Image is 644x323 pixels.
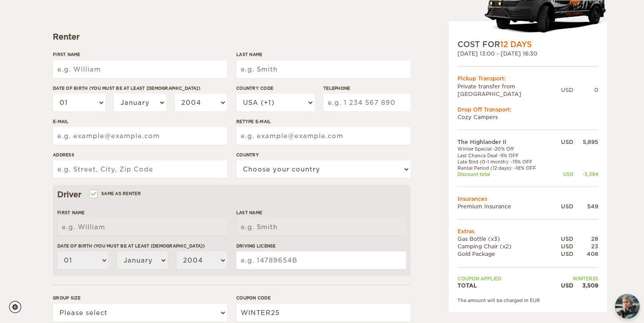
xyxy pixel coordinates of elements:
input: e.g. 14789654B [236,251,406,269]
div: 3,509 [573,282,598,289]
div: USD [553,171,573,177]
div: USD [561,86,573,94]
label: Date of birth (You must be at least [DEMOGRAPHIC_DATA]) [53,85,227,92]
td: Insurances [457,195,598,203]
div: USD [553,203,573,210]
input: e.g. 1 234 567 890 [323,94,410,112]
button: chat-button [615,294,640,319]
a: Cookie settings [9,301,27,313]
td: WINTER25 [553,275,598,281]
label: Date of birth (You must be at least [DEMOGRAPHIC_DATA]) [57,243,227,249]
div: Renter [53,32,410,42]
div: 0 [573,86,598,94]
input: Same as renter [90,192,96,198]
label: Country Code [236,85,314,92]
label: Group size [53,295,227,301]
div: [DATE] 13:00 - [DATE] 16:30 [457,50,598,57]
div: 549 [573,203,598,210]
input: e.g. Smith [236,60,410,78]
div: 408 [573,250,598,258]
div: USD [553,235,573,243]
div: COST FOR [457,39,598,50]
td: Winter Special -20% Off [457,146,553,152]
div: USD [553,138,573,146]
label: Last Name [236,209,406,216]
div: The amount will be charged in EUR [457,297,598,303]
label: First Name [57,209,227,216]
td: Private transfer from [GEOGRAPHIC_DATA] [457,82,561,97]
label: Coupon code [236,295,410,301]
td: Extras [457,227,598,235]
td: Last Chance Deal -5% OFF [457,152,553,158]
td: Cozy Campers [457,113,598,121]
div: -3,394 [573,171,598,177]
label: Telephone [323,85,410,92]
div: Driver [57,189,406,200]
td: TOTAL [457,282,553,289]
td: Gold Package [457,250,553,258]
td: Coupon applied [457,275,553,281]
td: The Highlander II [457,138,553,146]
div: 23 [573,243,598,250]
input: e.g. Smith [236,218,406,236]
td: Discount total [457,171,553,177]
td: Rental Period (12 days): -18% OFF [457,165,553,171]
div: USD [553,282,573,289]
input: e.g. example@example.com [53,127,227,145]
div: USD [553,243,573,250]
div: Pickup Transport: [457,75,598,82]
div: Drop Off Transport: [457,106,598,113]
input: e.g. William [53,60,227,78]
input: e.g. William [57,218,227,236]
td: Premium Insurance [457,203,553,210]
label: Driving License [236,243,406,249]
input: e.g. Street, City, Zip Code [53,160,227,178]
label: Same as renter [90,189,141,198]
div: 28 [573,235,598,243]
img: Freyja at Cozy Campers [615,294,640,319]
div: USD [553,250,573,258]
label: E-mail [53,118,227,125]
label: Address [53,152,227,158]
label: Country [236,152,410,158]
label: Last Name [236,51,410,58]
td: Camping Chair (x2) [457,243,553,250]
td: Late Bird (0-1 month): -15% OFF [457,159,553,165]
label: First Name [53,51,227,58]
input: e.g. example@example.com [236,127,410,145]
td: Gas Bottle (x3) [457,235,553,243]
span: 12 Days [500,40,532,49]
label: Retype E-mail [236,118,410,125]
div: 5,895 [573,138,598,146]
